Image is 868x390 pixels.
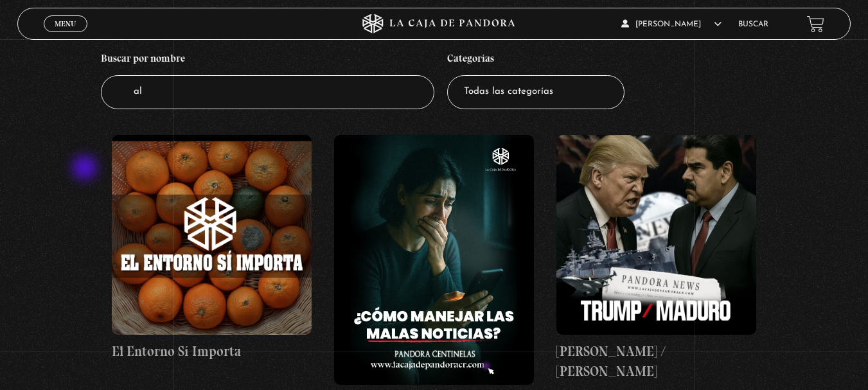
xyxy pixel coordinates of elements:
[447,46,624,75] h4: Categorías
[50,31,80,40] span: Cerrar
[621,21,722,28] span: [PERSON_NAME]
[556,135,756,382] a: [PERSON_NAME] / [PERSON_NAME]
[112,135,312,362] a: El Entorno Sí Importa
[55,20,76,28] span: Menu
[101,46,434,75] h4: Buscar por nombre
[112,341,312,362] h4: El Entorno Sí Importa
[738,21,768,28] a: Buscar
[556,341,756,382] h4: [PERSON_NAME] / [PERSON_NAME]
[807,15,824,33] a: View your shopping cart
